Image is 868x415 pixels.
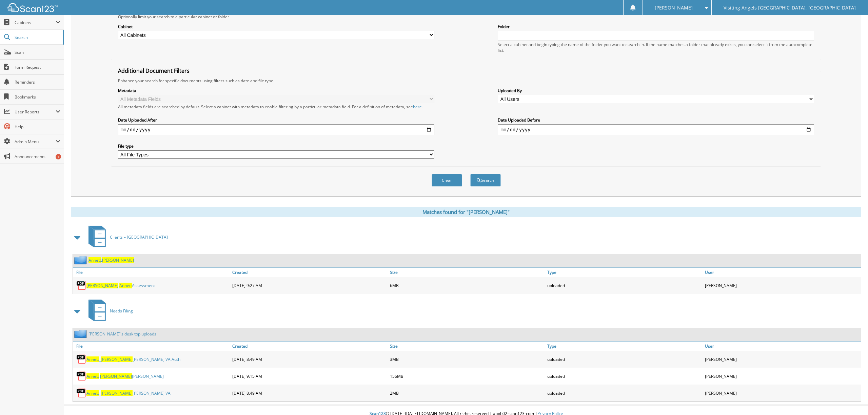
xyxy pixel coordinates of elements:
span: User Reports [15,109,56,115]
a: Annett_[PERSON_NAME][PERSON_NAME] VA [86,390,171,396]
a: Clients – [GEOGRAPHIC_DATA] [84,224,168,250]
div: uploaded [546,386,703,400]
a: Size [388,342,546,351]
button: Clear [432,174,462,187]
div: [DATE] 9:15 AM [231,369,388,383]
a: Annett_[PERSON_NAME][PERSON_NAME] VA Auth [86,356,180,362]
span: Admin Menu [15,139,56,145]
span: [PERSON_NAME] [655,6,693,10]
a: User [703,342,861,351]
img: folder2.png [74,256,88,264]
img: folder2.png [74,330,88,338]
div: 2MB [388,386,546,400]
a: Type [546,268,703,277]
img: scan123-logo-white.svg [7,3,58,12]
span: [PERSON_NAME] [101,390,133,396]
span: Search [15,35,59,40]
span: Annett [88,257,101,263]
a: Annett [PERSON_NAME][PERSON_NAME] [86,373,164,379]
div: Select a cabinet and begin typing the name of the folder you want to search in. If the name match... [498,42,814,53]
div: uploaded [546,369,703,383]
img: PDF.png [76,354,86,364]
label: File type [118,143,434,149]
span: Annett [86,356,99,362]
span: Reminders [15,79,60,85]
span: Scan [15,49,60,55]
div: [DATE] 8:49 AM [231,386,388,400]
span: Bookmarks [15,94,60,100]
span: Annett [86,373,99,379]
span: Form Request [15,64,60,70]
a: [PERSON_NAME]'s desk top uploads [88,331,156,337]
a: here [413,104,422,110]
label: Uploaded By [498,88,814,93]
div: 3MB [388,352,546,366]
span: Help [15,124,60,130]
img: PDF.png [76,388,86,398]
a: Needs Filing [84,298,133,324]
a: [PERSON_NAME] AnnettAssessment [86,283,155,288]
div: 156MB [388,369,546,383]
a: Size [388,268,546,277]
div: uploaded [546,352,703,366]
span: Visiting Angels [GEOGRAPHIC_DATA], [GEOGRAPHIC_DATA] [724,6,856,10]
a: Created [231,268,388,277]
input: end [498,124,814,135]
img: PDF.png [76,280,86,290]
div: [PERSON_NAME] [703,369,861,383]
span: Clients – [GEOGRAPHIC_DATA] [110,234,168,240]
a: User [703,268,861,277]
div: [DATE] 9:27 AM [231,279,388,292]
div: [DATE] 8:49 AM [231,352,388,366]
div: All metadata fields are searched by default. Select a cabinet with metadata to enable filtering b... [118,104,434,110]
div: Enhance your search for specific documents using filters such as date and file type. [115,78,818,84]
input: start [118,124,434,135]
div: Matches found for "[PERSON_NAME]" [71,207,861,217]
div: 1 [56,154,61,159]
label: Metadata [118,88,434,93]
span: Annett [86,390,99,396]
span: [PERSON_NAME] [102,257,134,263]
div: [PERSON_NAME] [703,352,861,366]
div: uploaded [546,279,703,292]
div: [PERSON_NAME] [703,386,861,400]
a: File [73,342,231,351]
span: Annett [119,283,132,288]
legend: Additional Document Filters [115,67,193,74]
button: Search [470,174,501,187]
span: [PERSON_NAME] [101,356,133,362]
img: PDF.png [76,371,86,381]
div: 6MB [388,279,546,292]
a: Type [546,342,703,351]
span: Announcements [15,154,60,159]
div: [PERSON_NAME] [703,279,861,292]
a: File [73,268,231,277]
span: [PERSON_NAME] [100,373,132,379]
span: Needs Filing [110,308,133,314]
span: Cabinets [15,20,56,25]
label: Folder [498,24,814,29]
div: Optionally limit your search to a particular cabinet or folder [115,14,818,20]
label: Date Uploaded After [118,117,434,123]
label: Cabinet [118,24,434,29]
label: Date Uploaded Before [498,117,814,123]
a: Created [231,342,388,351]
a: Annett,[PERSON_NAME] [88,257,134,263]
span: [PERSON_NAME] [86,283,118,288]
